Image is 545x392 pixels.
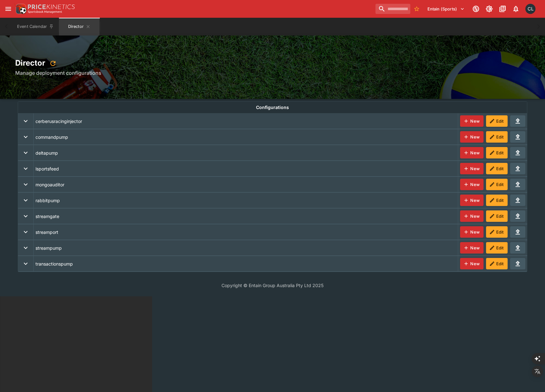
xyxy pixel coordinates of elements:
[375,4,410,14] input: search
[20,115,31,127] button: expand row
[28,10,62,13] img: Sportsbook Management
[460,115,484,127] button: New
[486,195,508,206] button: Edit
[20,195,31,206] button: expand row
[33,224,458,240] td: streamport
[47,58,59,69] button: refresh
[412,4,422,14] button: No Bookmarks
[20,179,31,190] button: expand row
[15,69,530,77] h6: Manage deployment configurations
[20,258,31,269] button: expand row
[33,193,458,208] td: rabbitpump
[460,195,484,206] button: New
[460,226,484,238] button: New
[486,147,508,158] button: Edit
[486,210,508,222] button: Edit
[20,210,31,222] button: expand row
[460,210,484,222] button: New
[497,3,508,15] button: Documentation
[460,147,484,158] button: New
[33,129,458,145] td: commandpump
[486,115,508,127] button: Edit
[20,147,31,158] button: expand row
[20,131,31,143] button: expand row
[460,258,484,269] button: New
[33,256,458,272] td: transactionspump
[14,3,27,15] img: PriceKinetics Logo
[424,4,468,14] button: Select Tenant
[15,58,530,69] h2: Director
[486,131,508,143] button: Edit
[59,18,99,35] button: Director
[33,161,458,177] td: lsportsfeed
[486,226,508,238] button: Edit
[33,240,458,256] td: streampump
[460,179,484,190] button: New
[523,2,537,16] button: Chad Liu
[510,3,522,15] button: Notifications
[525,4,535,14] div: Chad Liu
[13,18,58,35] button: Event Calendar
[484,3,495,15] button: Toggle light/dark mode
[460,242,484,254] button: New
[33,177,458,192] td: mongoauditor
[33,209,458,224] td: streamgate
[18,102,527,113] th: Configurations
[486,242,508,254] button: Edit
[470,3,482,15] button: Connected to PK
[20,226,31,238] button: expand row
[20,242,31,254] button: expand row
[20,163,31,174] button: expand row
[3,3,14,15] button: open drawer
[33,145,458,161] td: deltapump
[486,179,508,190] button: Edit
[486,258,508,269] button: Edit
[460,163,484,174] button: New
[33,113,458,129] td: cerberusracinginjector
[486,163,508,174] button: Edit
[28,4,75,9] img: PriceKinetics
[460,131,484,143] button: New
